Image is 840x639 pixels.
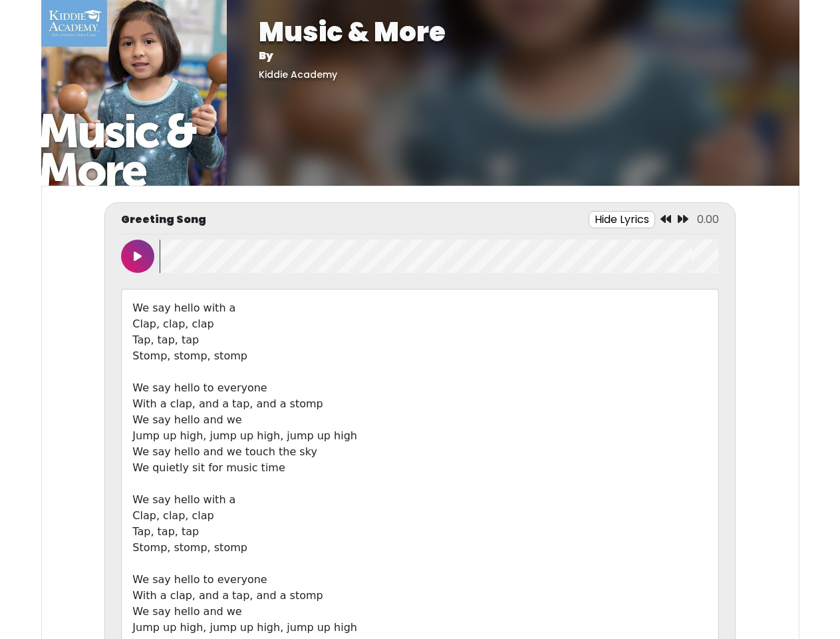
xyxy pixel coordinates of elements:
[121,212,206,228] p: Greeting Song
[589,211,655,228] button: Hide Lyrics
[259,16,768,48] h1: Music & More
[259,69,768,81] h5: Kiddie Academy
[697,212,719,227] span: 0.00
[259,48,768,64] p: By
